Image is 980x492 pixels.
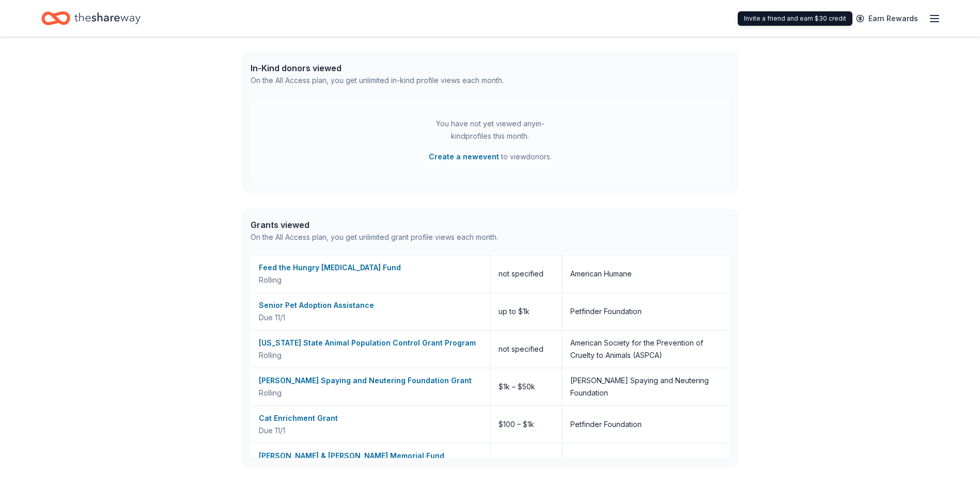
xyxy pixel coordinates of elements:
[850,9,924,28] a: Earn Rewards
[490,293,562,330] div: up to $1k
[259,261,481,274] div: Feed the Hungry [MEDICAL_DATA] Fund
[259,299,481,311] div: Senior Pet Adoption Assistance
[426,118,555,142] div: You have not yet viewed any in-kind profiles this month.
[490,444,562,481] div: $3k – $5k
[251,62,504,74] div: In-Kind donors viewed
[570,268,632,280] div: American Humane
[570,456,667,468] div: East [US_STATE] Foundation
[490,406,562,443] div: $100 – $1k
[259,349,481,362] div: Rolling
[259,387,481,399] div: Rolling
[429,151,499,163] button: Create a newevent
[570,374,722,399] div: [PERSON_NAME] Spaying and Neutering Foundation
[259,337,481,349] div: [US_STATE] State Animal Population Control Grant Program
[738,11,852,26] div: Invite a friend and earn $30 credit
[429,151,552,163] span: to view donors .
[570,305,642,318] div: Petfinder Foundation
[570,418,642,431] div: Petfinder Foundation
[251,219,498,231] div: Grants viewed
[490,255,562,292] div: not specified
[259,374,481,387] div: [PERSON_NAME] Spaying and Neutering Foundation Grant
[259,311,481,324] div: Due 11/1
[41,6,141,30] a: Home
[490,331,562,368] div: not specified
[251,231,498,243] div: On the All Access plan, you get unlimited grant profile views each month.
[259,424,481,437] div: Due 11/1
[259,450,481,462] div: [PERSON_NAME] & [PERSON_NAME] Memorial Fund
[570,337,722,362] div: American Society for the Prevention of Cruelty to Animals (ASPCA)
[259,274,481,286] div: Rolling
[251,74,504,87] div: On the All Access plan, you get unlimited in-kind profile views each month.
[490,368,562,405] div: $1k – $50k
[259,412,481,424] div: Cat Enrichment Grant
